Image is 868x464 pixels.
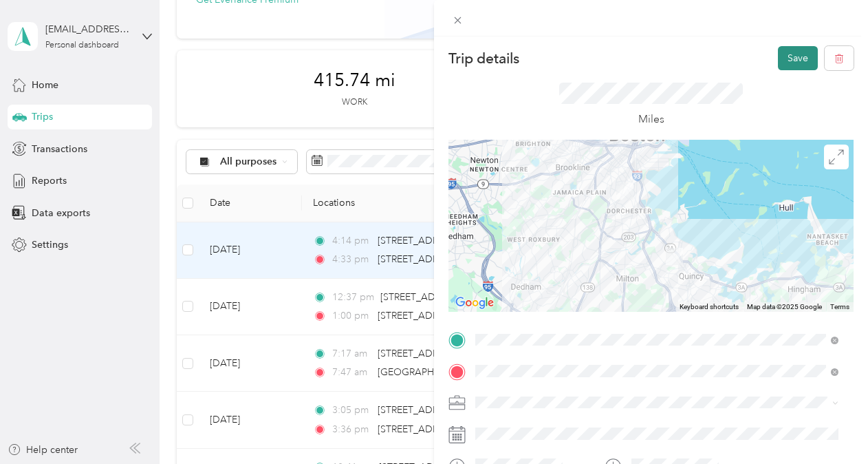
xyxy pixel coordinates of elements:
[747,303,822,310] span: Map data ©2025 Google
[791,387,868,464] iframe: Everlance-gr Chat Button Frame
[680,302,739,312] button: Keyboard shortcuts
[448,49,519,68] p: Trip details
[452,294,497,312] a: Open this area in Google Maps (opens a new window)
[452,294,497,312] img: Google
[778,46,818,70] button: Save
[830,303,849,310] a: Terms (opens in new tab)
[638,111,664,128] p: Miles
